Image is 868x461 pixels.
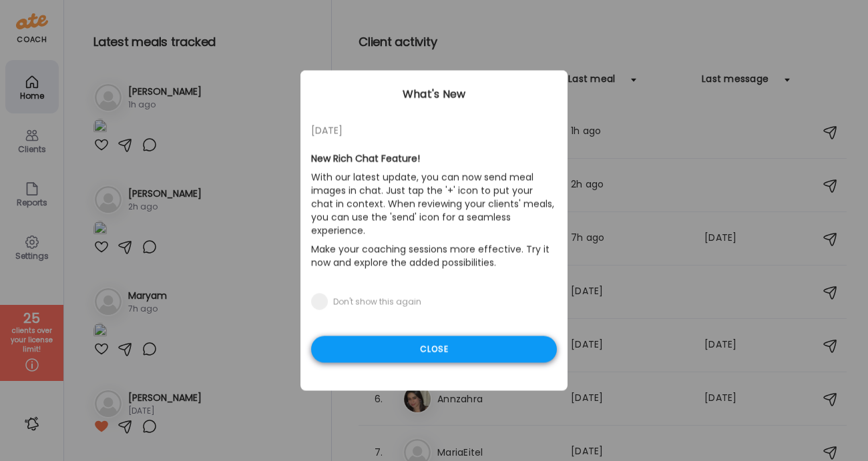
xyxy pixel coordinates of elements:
div: What's New [300,87,568,103]
b: New Rich Chat Feature! [311,152,420,165]
div: [DATE] [311,123,557,139]
div: Don't show this again [333,297,421,308]
div: Close [311,336,557,363]
p: Make your coaching sessions more effective. Try it now and explore the added possibilities. [311,240,557,272]
p: With our latest update, you can now send meal images in chat. Just tap the '+' icon to put your c... [311,168,557,240]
